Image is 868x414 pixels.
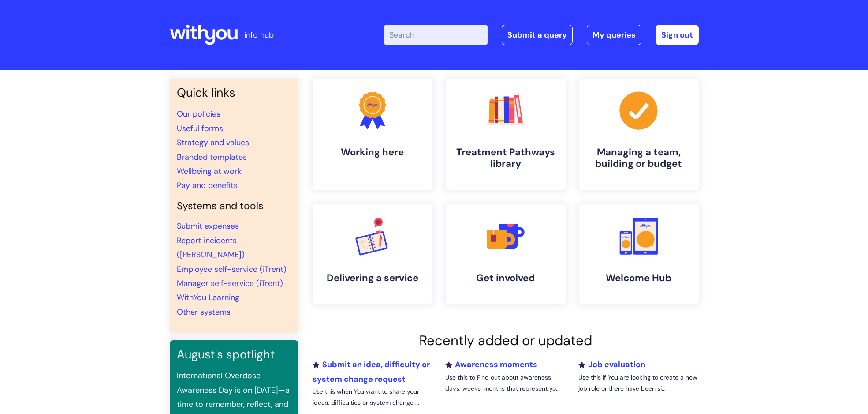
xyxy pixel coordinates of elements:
[177,152,247,162] a: Branded templates
[446,204,566,304] a: Get involved
[445,359,537,370] a: Awareness moments
[446,79,566,190] a: Treatment Pathways library
[177,307,231,317] a: Other systems
[313,359,430,384] a: Submit an idea, difficulty or system change request
[177,86,291,100] h3: Quick links
[586,272,692,284] h4: Welcome Hub
[579,204,699,304] a: Welcome Hub
[656,25,699,45] a: Sign out
[313,204,432,304] a: Delivering a service
[177,278,283,289] a: Manager self-service (iTrent)
[244,28,274,42] p: info hub
[177,200,291,212] h4: Systems and tools
[177,123,223,134] a: Useful forms
[445,372,565,394] p: Use this to Find out about awareness days, weeks, months that represent yo...
[578,359,645,370] a: Job evaluation
[320,272,425,284] h4: Delivering a service
[177,347,291,361] h3: August's spotlight
[313,386,432,408] p: Use this when You want to share your ideas, difficulties or system change ...
[453,272,559,284] h4: Get involved
[578,372,698,394] p: Use this if You are looking to create a new job role or there have been si...
[579,79,699,190] a: Managing a team, building or budget
[177,109,220,119] a: Our policies
[177,264,287,275] a: Employee self-service (iTrent)
[587,25,641,45] a: My queries
[177,180,238,191] a: Pay and benefits
[313,79,432,190] a: Working here
[384,25,699,45] div: | -
[177,166,242,177] a: Wellbeing at work
[177,235,245,260] a: Report incidents ([PERSON_NAME])
[453,147,559,170] h4: Treatment Pathways library
[502,25,573,45] a: Submit a query
[586,147,692,170] h4: Managing a team, building or budget
[320,147,425,158] h4: Working here
[177,292,239,303] a: WithYou Learning
[384,25,488,45] input: Search
[177,137,249,148] a: Strategy and values
[313,332,699,349] h2: Recently added or updated
[177,221,239,231] a: Submit expenses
